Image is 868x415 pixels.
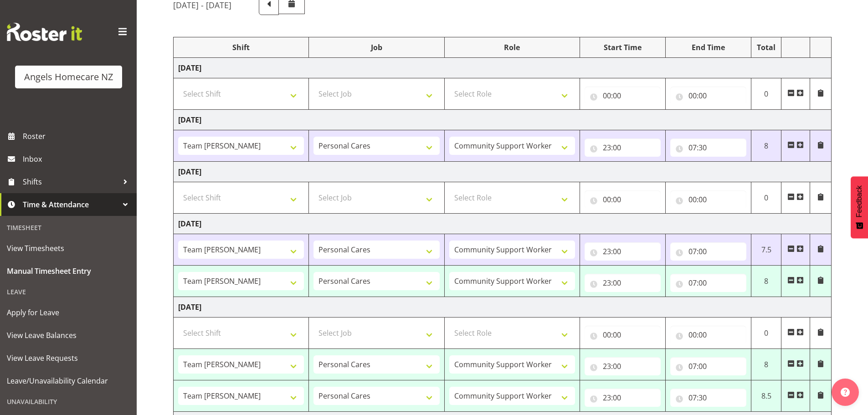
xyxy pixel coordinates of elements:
[585,138,661,157] input: Click to select...
[670,326,746,344] input: Click to select...
[851,176,868,238] button: Feedback - Show survey
[585,326,661,344] input: Click to select...
[24,70,113,84] div: Angels Homecare NZ
[174,58,832,78] td: [DATE]
[751,78,781,110] td: 0
[585,389,661,407] input: Click to select...
[7,241,130,255] span: View Timesheets
[670,242,746,261] input: Click to select...
[7,328,130,342] span: View Leave Balances
[751,318,781,349] td: 0
[585,274,661,292] input: Click to select...
[7,306,130,319] span: Apply for Leave
[174,214,832,234] td: [DATE]
[841,388,850,397] img: help-xxl-2.png
[585,42,661,53] div: Start Time
[2,324,134,347] a: View Leave Balances
[585,242,661,261] input: Click to select...
[7,351,130,365] span: View Leave Requests
[670,274,746,292] input: Click to select...
[2,260,134,282] a: Manual Timesheet Entry
[313,42,439,53] div: Job
[449,42,575,53] div: Role
[585,190,661,209] input: Click to select...
[585,357,661,375] input: Click to select...
[174,162,832,182] td: [DATE]
[585,87,661,105] input: Click to select...
[751,130,781,162] td: 8
[2,392,134,411] div: Unavailability
[23,152,132,166] span: Inbox
[23,129,132,143] span: Roster
[23,175,118,189] span: Shifts
[2,369,134,392] a: Leave/Unavailability Calendar
[174,297,832,318] td: [DATE]
[751,266,781,297] td: 8
[174,110,832,130] td: [DATE]
[2,347,134,369] a: View Leave Requests
[670,389,746,407] input: Click to select...
[670,87,746,105] input: Click to select...
[855,185,863,217] span: Feedback
[2,301,134,324] a: Apply for Leave
[670,357,746,375] input: Click to select...
[2,282,134,301] div: Leave
[756,42,777,53] div: Total
[7,374,130,388] span: Leave/Unavailability Calendar
[751,349,781,380] td: 8
[178,42,304,53] div: Shift
[23,198,118,211] span: Time & Attendance
[751,182,781,214] td: 0
[2,218,134,237] div: Timesheet
[7,264,130,278] span: Manual Timesheet Entry
[670,190,746,209] input: Click to select...
[751,380,781,412] td: 8.5
[2,237,134,260] a: View Timesheets
[670,138,746,157] input: Click to select...
[670,42,746,53] div: End Time
[7,23,82,41] img: Rosterit website logo
[751,234,781,266] td: 7.5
